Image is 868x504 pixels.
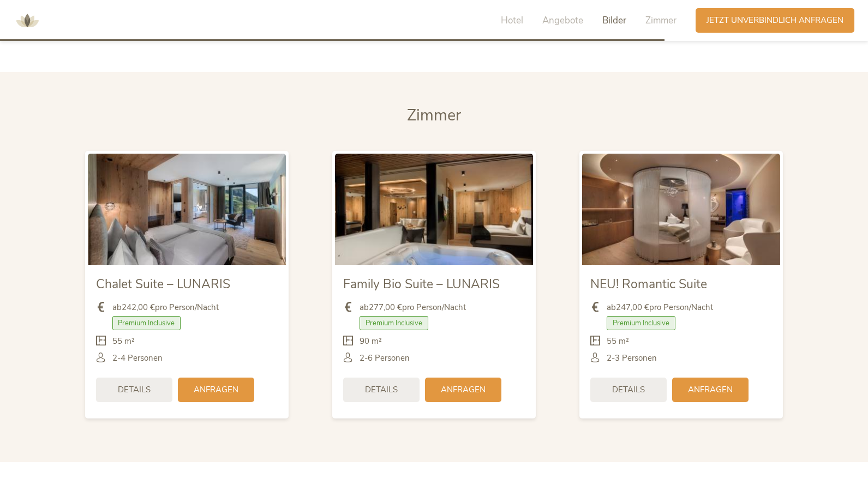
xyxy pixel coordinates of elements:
span: Anfragen [688,384,733,396]
span: Hotel [501,14,523,27]
span: Chalet Suite – LUNARIS [96,276,230,293]
img: Chalet Suite – LUNARIS [88,154,286,265]
span: ab pro Person/Nacht [607,302,713,313]
span: 90 m² [360,336,382,347]
span: Jetzt unverbindlich anfragen [707,15,843,26]
span: Details [118,384,151,396]
span: 55 m² [112,336,135,347]
img: NEU! Romantic Suite [582,154,780,265]
span: Anfragen [194,384,238,396]
b: 277,00 € [369,302,402,313]
img: Family Bio Suite – LUNARIS [335,154,533,265]
span: Zimmer [645,14,677,27]
span: 2-3 Personen [607,353,657,364]
a: AMONTI & LUNARIS Wellnessresort [11,16,44,24]
span: Family Bio Suite – LUNARIS [343,276,500,293]
span: Premium Inclusive [360,316,428,330]
span: 55 m² [607,336,629,347]
span: Premium Inclusive [112,316,181,330]
span: Zimmer [407,105,461,126]
span: 2-4 Personen [112,353,163,364]
span: Details [365,384,398,396]
span: ab pro Person/Nacht [112,302,219,313]
span: Anfragen [441,384,486,396]
span: Premium Inclusive [607,316,675,330]
span: 2-6 Personen [360,353,410,364]
span: NEU! Romantic Suite [590,276,707,293]
span: ab pro Person/Nacht [360,302,466,313]
b: 247,00 € [616,302,649,313]
span: Angebote [542,14,583,27]
img: AMONTI & LUNARIS Wellnessresort [11,4,44,37]
span: Details [612,384,645,396]
span: Bilder [602,14,626,27]
b: 242,00 € [122,302,155,313]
